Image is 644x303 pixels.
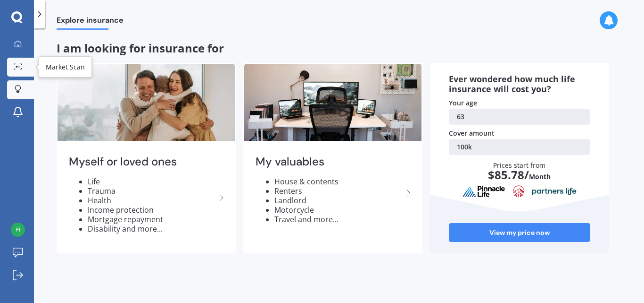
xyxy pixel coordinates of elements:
li: Income protection [88,205,216,215]
li: Travel and more... [274,215,403,224]
img: d9aeed9f2021be23a4bf1e4a38d0ee48 [11,223,25,237]
h2: Myself or loved ones [69,155,216,169]
li: Landlord [274,196,403,205]
img: aia [513,185,524,198]
img: My valuables [244,64,421,141]
li: Health [88,196,216,205]
div: Your age [449,98,590,108]
li: House & contents [274,177,403,186]
div: Ever wondered how much life insurance will cost you? [449,74,590,95]
a: 100k [449,139,590,155]
img: pinnacle [462,185,506,198]
img: partnersLife [532,187,577,196]
li: Mortgage repayment [88,215,216,224]
span: $ 85.78 / [488,167,529,182]
div: Market Scan [46,62,85,72]
li: Disability and more... [88,224,216,234]
h2: My valuables [256,155,403,169]
li: Motorcycle [274,205,403,215]
li: Life [88,177,216,186]
span: I am looking for insurance for [57,40,224,56]
li: Renters [274,186,403,196]
span: Month [529,172,551,181]
div: Cover amount [449,129,590,138]
a: View my price now [449,223,590,242]
span: Explore insurance [57,16,124,28]
img: Myself or loved ones [58,64,235,141]
a: 63 [449,109,590,125]
div: Prices start from [459,161,581,190]
li: Trauma [88,186,216,196]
